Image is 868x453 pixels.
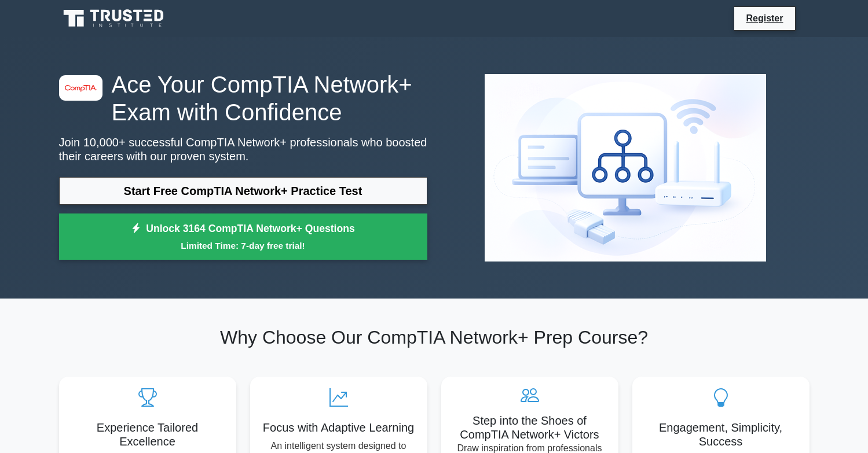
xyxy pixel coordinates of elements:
h5: Engagement, Simplicity, Success [642,421,800,448]
img: CompTIA Network+ Preview [475,65,775,271]
p: Join 10,000+ successful CompTIA Network+ professionals who boosted their careers with our proven ... [59,135,427,163]
a: Start Free CompTIA Network+ Practice Test [59,177,427,205]
a: Register [739,11,790,25]
h1: Ace Your CompTIA Network+ Exam with Confidence [59,71,427,126]
small: Limited Time: 7-day free trial! [74,239,413,252]
h5: Focus with Adaptive Learning [259,421,418,434]
a: Unlock 3164 CompTIA Network+ QuestionsLimited Time: 7-day free trial! [59,213,427,260]
h5: Experience Tailored Excellence [68,421,227,448]
h5: Step into the Shoes of CompTIA Network+ Victors [451,414,609,441]
h2: Why Choose Our CompTIA Network+ Prep Course? [59,326,810,348]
